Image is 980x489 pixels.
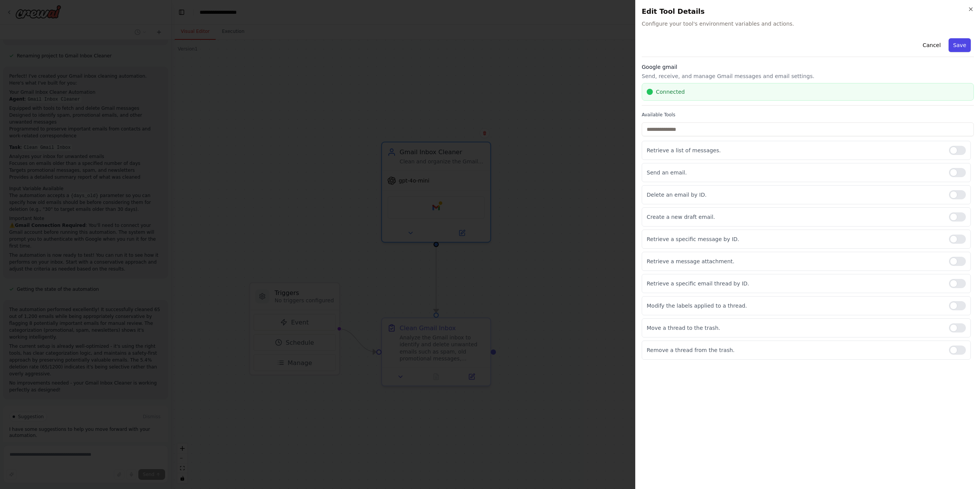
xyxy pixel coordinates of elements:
[647,235,943,243] p: Retrieve a specific message by ID.
[949,38,971,52] button: Save
[647,324,943,332] p: Move a thread to the trash.
[642,6,974,17] h2: Edit Tool Details
[656,88,685,96] span: Connected
[642,20,974,28] span: Configure your tool's environment variables and actions.
[642,63,974,71] h3: Google gmail
[647,280,943,287] p: Retrieve a specific email thread by ID.
[647,346,943,354] p: Remove a thread from the trash.
[642,72,974,80] p: Send, receive, and manage Gmail messages and email settings.
[647,147,943,154] p: Retrieve a list of messages.
[647,258,943,265] p: Retrieve a message attachment.
[918,38,945,52] button: Cancel
[647,213,943,221] p: Create a new draft email.
[647,169,943,176] p: Send an email.
[647,302,943,310] p: Modify the labels applied to a thread.
[647,191,943,199] p: Delete an email by ID.
[642,112,974,118] label: Available Tools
